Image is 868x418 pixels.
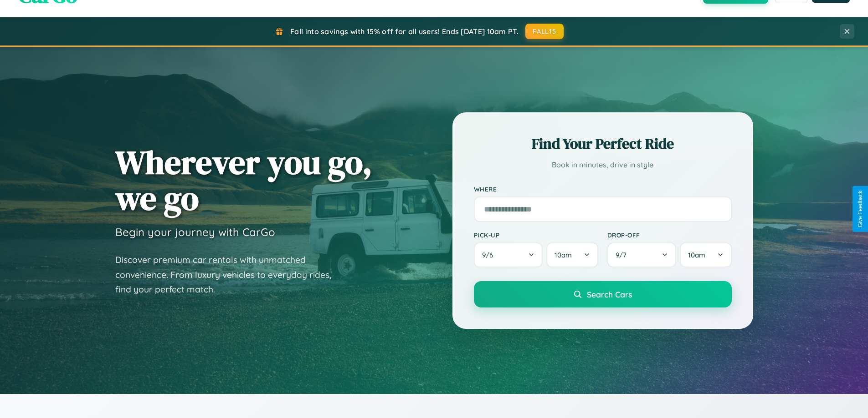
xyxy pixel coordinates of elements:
span: 10am [688,251,705,259]
button: 9/7 [607,242,677,267]
span: 9 / 6 [482,251,498,259]
label: Drop-off [607,231,732,239]
div: Give Feedback [857,191,863,227]
span: 9 / 7 [616,251,631,259]
p: Discover premium car rentals with unmatched convenience. From luxury vehicles to everyday rides, ... [115,252,343,297]
button: 10am [546,242,598,267]
button: 10am [680,242,731,267]
label: Where [474,185,732,193]
span: Fall into savings with 15% off for all users! Ends [DATE] 10am PT. [290,27,519,36]
label: Pick-up [474,231,598,239]
button: Search Cars [474,281,732,307]
h2: Find Your Perfect Ride [474,134,732,154]
span: 10am [555,251,572,259]
p: Book in minutes, drive in style [474,158,732,171]
button: FALL15 [525,24,564,39]
button: 9/6 [474,242,543,267]
span: Search Cars [587,289,632,299]
h1: Wherever you go, we go [115,144,372,216]
h3: Begin your journey with CarGo [115,225,275,239]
